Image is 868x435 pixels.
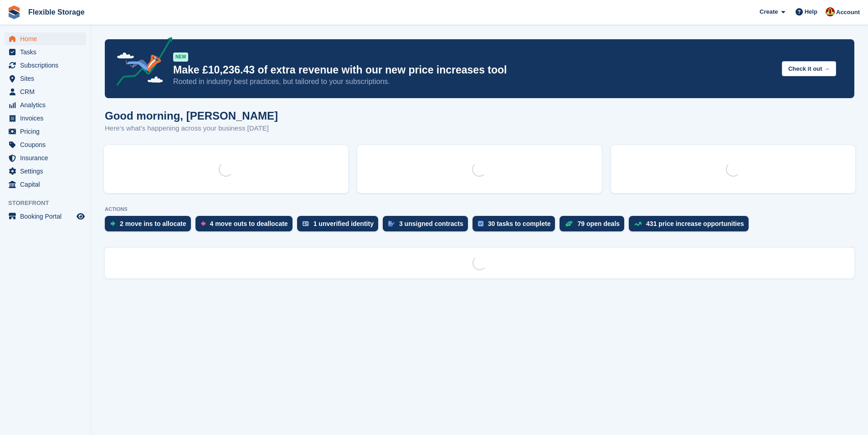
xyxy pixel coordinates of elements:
[303,221,309,226] img: verify_identity-adf6edd0f0f0b5bbfe63781bf79b02c33cf7c696d77639b501bdc392416b5a36.svg
[20,152,75,164] span: Insurance
[5,99,86,111] a: menu
[20,46,75,58] span: Tasks
[20,72,75,85] span: Sites
[25,5,88,20] a: Flexible Storage
[760,7,778,16] span: Create
[560,216,629,236] a: 79 open deals
[20,210,75,223] span: Booking Portal
[105,216,195,236] a: 2 move ins to allocate
[5,59,86,72] a: menu
[297,216,383,236] a: 1 unverified identity
[20,32,75,45] span: Home
[5,210,86,223] a: menu
[110,221,115,226] img: move_ins_to_allocate_icon-fdf77a2bb77ea45bf5b3d319d69a93e2d87916cf1d5bf7949dd705db3b84f3ca.svg
[5,72,86,85] a: menu
[488,220,551,227] div: 30 tasks to complete
[20,138,75,151] span: Coupons
[478,221,483,226] img: task-75834270c22a3079a89374b754ae025e5fb1db73e45f91037f5363f120a921f8.svg
[8,199,91,208] span: Storefront
[565,220,573,227] img: deal-1b604bf984904fb50ccaf53a9ad4b4a5d6e5aea283cecdc64d6e3604feb123c2.svg
[201,221,205,226] img: move_outs_to_deallocate_icon-f764333ba52eb49d3ac5e1228854f67142a1ed5810a6f6cc68b1a99e826820c5.svg
[836,8,860,17] span: Account
[20,112,75,125] span: Invoices
[805,7,817,16] span: Help
[210,220,288,227] div: 4 move outs to deallocate
[173,77,775,87] p: Rooted in industry best practices, but tailored to your subscriptions.
[5,138,86,151] a: menu
[195,216,297,236] a: 4 move outs to deallocate
[5,85,86,98] a: menu
[20,178,75,191] span: Capital
[313,220,374,227] div: 1 unverified identity
[20,85,75,98] span: CRM
[5,32,86,45] a: menu
[20,165,75,178] span: Settings
[629,216,753,236] a: 431 price increase opportunities
[5,178,86,191] a: menu
[634,222,642,226] img: price_increase_opportunities-93ffe204e8149a01c8c9dc8f82e8f89637d9d84a8eef4429ea346261dce0b2c0.svg
[5,152,86,164] a: menu
[5,46,86,58] a: menu
[826,7,835,16] img: David Jones
[20,99,75,111] span: Analytics
[105,123,278,134] p: Here's what's happening across your business [DATE]
[399,220,463,227] div: 3 unsigned contracts
[173,52,188,62] div: NEW
[75,211,86,222] a: Preview store
[577,220,620,227] div: 79 open deals
[782,61,836,76] button: Check it out →
[173,63,775,77] p: Make £10,236.43 of extra revenue with our new price increases tool
[5,112,86,125] a: menu
[646,220,744,227] div: 431 price increase opportunities
[20,125,75,138] span: Pricing
[105,110,278,122] h1: Good morning, [PERSON_NAME]
[388,221,395,226] img: contract_signature_icon-13c848040528278c33f63329250d36e43548de30e8caae1d1a13099fd9432cc5.svg
[473,216,560,236] a: 30 tasks to complete
[7,5,21,19] img: stora-icon-8386f47178a22dfd0bd8f6a31ec36ba5ce8667c1dd55bd0f319d3a0aa187defe.svg
[383,216,473,236] a: 3 unsigned contracts
[20,59,75,72] span: Subscriptions
[105,206,854,212] p: ACTIONS
[120,220,186,227] div: 2 move ins to allocate
[5,165,86,178] a: menu
[5,125,86,138] a: menu
[109,37,173,89] img: price-adjustments-announcement-icon-8257ccfd72463d97f412b2fc003d46551f7dbcb40ab6d574587a9cd5c0d94...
